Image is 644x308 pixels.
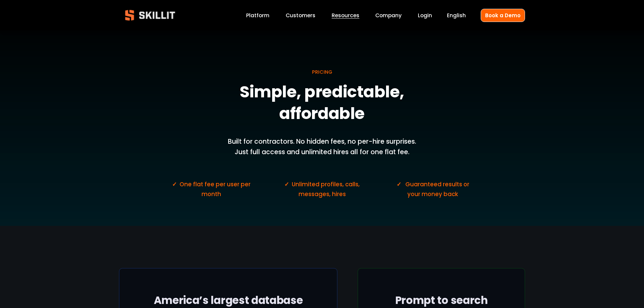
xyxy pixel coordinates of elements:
a: folder dropdown [332,11,359,20]
span: Guaranteed results or your money back [405,180,471,198]
a: Platform [246,11,269,20]
span: English [447,11,466,19]
a: Book a Demo [481,9,525,22]
a: Login [418,11,432,20]
strong: Simple, predictable, affordable [240,79,407,129]
span: Resources [332,11,359,19]
div: language picker [447,11,466,20]
img: Skillit [119,5,181,25]
span: PRICING [312,69,332,75]
span: One flat fee per user per month [180,180,252,198]
strong: ✓ [172,180,177,190]
a: Customers [286,11,315,20]
strong: ✓ [397,180,401,190]
a: Company [375,11,402,20]
p: Built for contractors. No hidden fees, no per-hire surprises. Just full access and unlimited hire... [221,137,422,157]
strong: ✓ [284,180,289,190]
span: Unlimited profiles, calls, messages, hires [292,180,361,198]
